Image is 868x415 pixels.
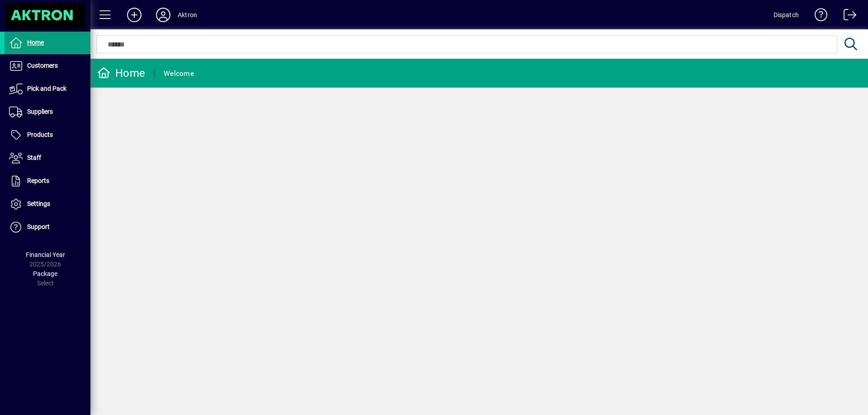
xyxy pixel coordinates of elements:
[27,154,41,161] span: Staff
[5,147,90,169] a: Staff
[774,8,799,22] div: Dispatch
[27,223,50,230] span: Support
[27,85,66,92] span: Pick and Pack
[164,66,194,81] div: Welcome
[5,216,90,238] a: Support
[5,124,90,146] a: Products
[97,66,145,80] div: Home
[26,251,65,258] span: Financial Year
[27,131,53,138] span: Products
[5,170,90,192] a: Reports
[837,2,857,31] a: Logout
[120,7,149,23] button: Add
[178,8,197,22] div: Aktron
[5,55,90,77] a: Customers
[5,193,90,215] a: Settings
[149,7,178,23] button: Profile
[33,270,57,277] span: Package
[27,39,44,46] span: Home
[808,2,828,31] a: Knowledge Base
[27,200,50,207] span: Settings
[5,78,90,100] a: Pick and Pack
[27,62,58,69] span: Customers
[27,108,53,115] span: Suppliers
[5,101,90,123] a: Suppliers
[27,177,49,184] span: Reports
